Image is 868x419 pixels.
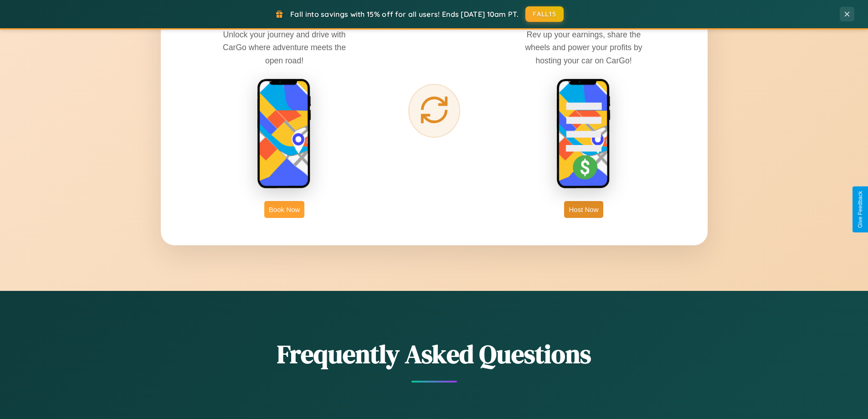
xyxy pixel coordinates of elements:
div: Give Feedback [857,191,863,228]
img: rent phone [257,78,312,190]
h2: Frequently Asked Questions [161,336,708,372]
button: Host Now [564,201,603,218]
p: Unlock your journey and drive with CarGo where adventure meets the open road! [216,28,353,67]
img: host phone [556,78,611,190]
button: FALL15 [525,6,564,22]
p: Rev up your earnings, share the wheels and power your profits by hosting your car on CarGo! [515,28,652,67]
span: Fall into savings with 15% off for all users! Ends [DATE] 10am PT. [290,10,519,19]
button: Book Now [264,201,304,218]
